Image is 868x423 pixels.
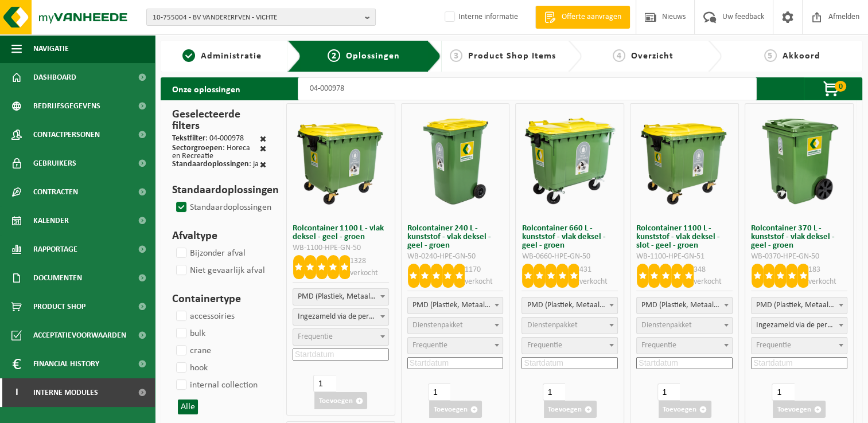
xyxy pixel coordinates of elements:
h3: Rolcontainer 660 L - kunststof - vlak deksel - geel - groen [521,224,618,250]
span: PMD (Plastiek, Metaal, Drankkartons) (bedrijven) [408,297,503,314]
div: : ja [172,160,259,170]
span: 5 [764,49,777,62]
p: 431 verkocht [579,264,618,288]
span: Rapportage [33,235,77,264]
span: 1 [182,49,195,62]
label: crane [174,342,211,359]
span: PMD (Plastiek, Metaal, Drankkartons) (bedrijven) [522,297,617,314]
span: 4 [613,49,625,62]
span: PMD (Plastiek, Metaal, Drankkartons) (bedrijven) [637,297,732,314]
a: 3Product Shop Items [447,49,559,63]
label: Niet gevaarlijk afval [174,262,265,279]
input: 1 [428,383,450,401]
p: 183 verkocht [808,264,847,288]
span: PMD (Plastiek, Metaal, Drankkartons) (bedrijven) [752,297,847,314]
button: Alle [178,399,198,414]
span: Contactpersonen [33,120,100,149]
img: WB-0660-HPE-GN-50 [521,112,618,210]
p: 1328 verkocht [350,255,389,279]
input: 1 [657,383,680,401]
span: Offerte aanvragen [559,11,624,23]
input: Startdatum [293,348,389,361]
h3: Geselecteerde filters [172,106,266,135]
label: bulk [174,325,205,342]
span: Akkoord [783,52,820,61]
a: 5Akkoord [727,49,857,63]
span: PMD (Plastiek, Metaal, Drankkartons) (bedrijven) [751,297,847,314]
input: 1 [772,383,794,401]
span: Navigatie [33,34,69,63]
span: 3 [450,49,462,62]
span: Dienstenpakket [527,321,577,330]
div: WB-0660-HPE-GN-50 [521,253,618,261]
h3: Rolcontainer 1100 L - vlak deksel - geel - groen [293,224,389,241]
img: WB-0370-HPE-GN-50 [750,112,848,210]
h2: Onze oplossingen [161,77,252,100]
label: Bijzonder afval [174,245,246,262]
div: WB-0370-HPE-GN-50 [751,253,847,261]
span: PMD (Plastiek, Metaal, Drankkartons) (bedrijven) [293,289,388,305]
span: Dienstenpakket [412,321,463,330]
span: Bedrijfsgegevens [33,92,100,120]
span: PMD (Plastiek, Metaal, Drankkartons) (bedrijven) [293,288,389,305]
label: Interne informatie [442,9,518,26]
div: WB-1100-HPE-GN-51 [636,253,733,261]
img: WB-0240-HPE-GN-50 [407,112,504,210]
span: I [11,378,22,407]
span: Dienstenpakket [641,321,692,330]
button: Toevoegen [429,401,482,418]
span: Financial History [33,350,99,378]
button: 10-755004 - BV VANDERERFVEN - VICHTE [146,9,376,26]
div: : 04-000978 [172,135,244,144]
span: Ingezameld via de perswagen (SP-M-000001) [293,308,389,326]
span: Ingezameld via de perswagen (SP-M-000001) [751,317,847,334]
span: Ingezameld via de perswagen (SP-M-000001) [293,309,388,325]
label: hook [174,359,208,377]
button: Toevoegen [314,392,367,409]
span: 0 [835,81,846,92]
span: Product Shop [33,292,85,321]
a: Offerte aanvragen [535,6,630,29]
p: 348 verkocht [694,264,733,288]
span: Frequentie [756,341,791,350]
label: accessoiries [174,308,235,325]
a: 4Overzicht [587,49,699,63]
label: internal collection [174,377,258,394]
span: Product Shop Items [468,52,556,61]
a: 1Administratie [166,49,278,63]
input: 1 [543,383,565,401]
h3: Rolcontainer 240 L - kunststof - vlak deksel - geel - groen [407,224,504,250]
h3: Rolcontainer 370 L - kunststof - vlak deksel - geel - groen [751,224,847,250]
span: Oplossingen [346,52,400,61]
span: Standaardoplossingen [172,160,249,169]
span: Contracten [33,178,78,206]
a: 2Oplossingen [310,49,419,63]
span: Dashboard [33,63,76,92]
span: Administratie [201,52,262,61]
span: Frequentie [412,341,447,350]
div: : Horeca en Recreatie [172,144,260,160]
span: Ingezameld via de perswagen (SP-M-000001) [752,318,847,334]
span: Sectorgroepen [172,144,223,152]
span: PMD (Plastiek, Metaal, Drankkartons) (bedrijven) [521,297,618,314]
button: 0 [804,77,861,100]
p: 1170 verkocht [465,264,504,288]
h3: Standaardoplossingen [172,182,266,199]
span: Tekstfilter [172,134,205,143]
span: 2 [328,49,340,62]
input: Zoeken [298,77,757,100]
span: Documenten [33,264,82,292]
span: Kalender [33,206,69,235]
input: Startdatum [407,357,504,369]
span: Interne modules [33,378,98,407]
span: Gebruikers [33,149,76,178]
button: Toevoegen [773,401,826,418]
h3: Containertype [172,291,266,308]
input: Startdatum [521,357,618,369]
label: Standaardoplossingen [174,199,271,216]
span: Frequentie [641,341,676,350]
span: Overzicht [631,52,674,61]
input: 1 [313,375,336,392]
span: Frequentie [298,332,333,341]
input: Startdatum [636,357,733,369]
